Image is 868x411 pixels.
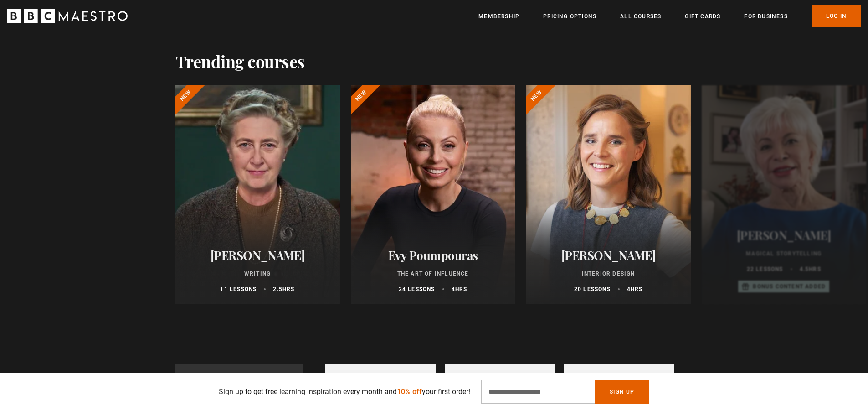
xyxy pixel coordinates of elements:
p: Magical Storytelling [713,250,855,258]
abbr: hrs [809,266,821,272]
a: Membership [478,12,519,21]
h2: [PERSON_NAME] [537,248,680,262]
abbr: hrs [282,286,295,292]
h2: [PERSON_NAME] [186,248,329,262]
a: Log In [812,5,861,27]
p: Sign up to get free learning inspiration every month and your first order! [219,386,470,397]
a: All Courses [620,12,661,21]
p: 20 lessons [574,285,611,293]
h2: Evy Poumpouras [362,248,504,262]
a: [PERSON_NAME] Writing 11 lessons 2.5hrs New [175,85,340,304]
p: Bonus content added [753,282,826,291]
p: 11 lessons [220,285,257,293]
p: 24 lessons [399,285,435,293]
p: 4.5 [800,265,821,273]
a: Gift Cards [685,12,720,21]
p: 2.5 [273,285,294,293]
p: 4 [627,285,643,293]
a: Evy Poumpouras The Art of Influence 24 lessons 4hrs New [351,85,515,304]
h2: Trending courses [175,52,305,71]
h2: [PERSON_NAME] [713,228,855,242]
span: 10% off [397,387,422,396]
p: Interior Design [537,270,680,278]
abbr: hrs [631,286,643,292]
nav: Primary [478,5,861,27]
p: 22 lessons [747,265,783,273]
p: 4 [452,285,467,293]
p: Writing [186,270,329,278]
button: Sign Up [595,380,649,404]
svg: BBC Maestro [7,9,128,23]
a: [PERSON_NAME] Interior Design 20 lessons 4hrs New [526,85,691,304]
a: [PERSON_NAME] Magical Storytelling 22 lessons 4.5hrs Bonus content added [702,85,866,304]
a: For business [744,12,787,21]
p: The Art of Influence [362,270,504,278]
a: Pricing Options [543,12,596,21]
abbr: hrs [455,286,467,292]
